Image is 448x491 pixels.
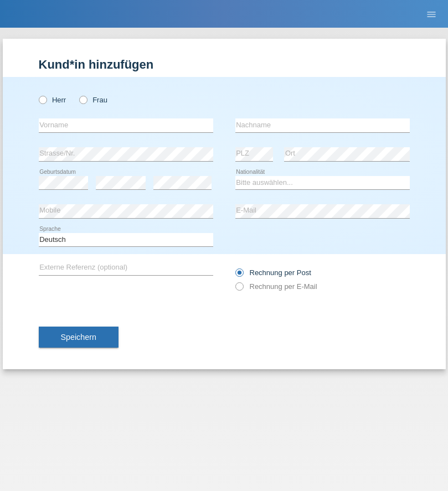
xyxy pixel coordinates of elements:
[235,282,317,291] label: Rechnung per E-Mail
[426,9,437,20] i: menu
[39,96,46,103] input: Herr
[79,96,86,103] input: Frau
[235,282,243,296] input: Rechnung per E-Mail
[39,58,410,71] h1: Kund*in hinzufügen
[420,11,442,17] a: menu
[39,327,119,348] button: Speichern
[235,268,311,277] label: Rechnung per Post
[39,96,66,104] label: Herr
[61,333,96,342] span: Speichern
[235,268,243,282] input: Rechnung per Post
[79,96,107,104] label: Frau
